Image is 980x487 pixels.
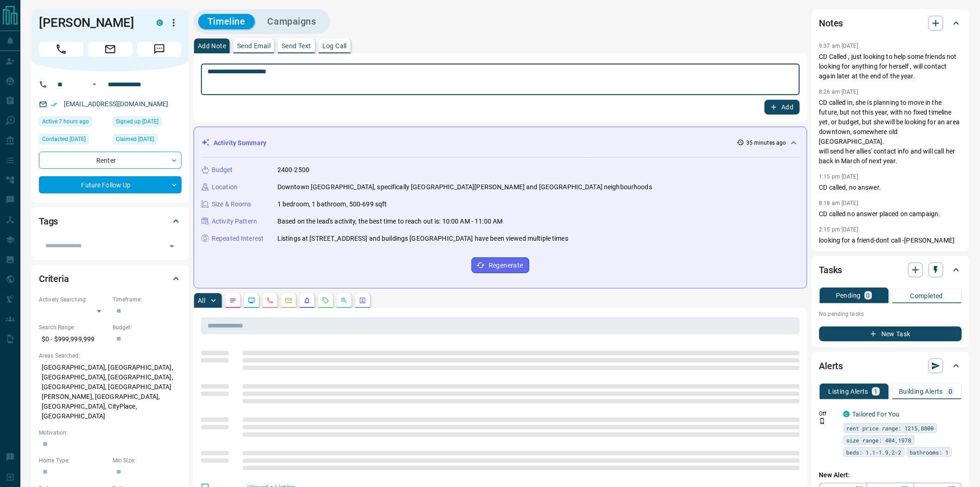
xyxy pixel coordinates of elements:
[113,456,182,465] p: Min Size:
[340,297,348,304] svg: Opportunities
[819,226,859,233] p: 2:15 pm [DATE]
[198,297,205,304] p: All
[39,210,182,232] div: Tags
[137,42,182,57] span: Message
[277,165,309,175] p: 2400-2500
[746,139,786,147] p: 35 minutes ago
[322,297,329,304] svg: Requests
[212,165,233,175] p: Budget
[359,297,366,304] svg: Agent Actions
[212,199,251,209] p: Size & Rooms
[39,352,182,360] p: Areas Searched:
[212,234,264,243] p: Repeated Interest
[39,42,83,57] span: Call
[277,182,652,192] p: Downtown [GEOGRAPHIC_DATA], specifically [GEOGRAPHIC_DATA][PERSON_NAME] and [GEOGRAPHIC_DATA] nei...
[819,470,962,480] p: New Alert:
[39,332,108,347] p: $0 - $999,999,999
[277,199,387,209] p: 1 bedroom, 1 bathroom, 500-699 sqft
[819,359,843,373] h2: Alerts
[303,297,311,304] svg: Listing Alerts
[39,360,182,424] p: [GEOGRAPHIC_DATA], [GEOGRAPHIC_DATA], [GEOGRAPHIC_DATA], [GEOGRAPHIC_DATA], [GEOGRAPHIC_DATA], [G...
[819,200,859,206] p: 8:18 am [DATE]
[819,327,962,341] button: New Task
[829,388,869,395] p: Listing Alerts
[113,134,182,147] div: Mon Oct 25 2021
[39,15,143,30] h1: [PERSON_NAME]
[237,43,270,49] p: Send Email
[212,182,238,192] p: Location
[39,268,182,290] div: Criteria
[116,117,158,126] span: Signed up [DATE]
[113,323,182,332] p: Budget:
[39,134,108,147] div: Wed Feb 05 2025
[819,173,859,180] p: 1:15 pm [DATE]
[874,388,878,395] p: 1
[322,43,347,49] p: Log Call
[39,176,182,193] div: Future Follow Up
[843,411,850,417] div: condos.ca
[39,271,69,286] h2: Criteria
[819,43,859,49] p: 9:37 am [DATE]
[116,135,154,144] span: Claimed [DATE]
[285,297,292,304] svg: Emails
[847,423,934,433] span: rent price range: 1215,8800
[113,295,182,304] p: Timeframe:
[911,293,943,299] p: Completed
[819,236,962,245] p: looking for a friend-dont call -[PERSON_NAME]
[39,456,108,465] p: Home Type:
[819,12,962,34] div: Notes
[248,297,255,304] svg: Lead Browsing Activity
[819,418,826,424] svg: Push Notification Only
[819,183,962,192] p: CD called, no answer.
[198,43,226,49] p: Add Note
[899,388,943,395] p: Building Alerts
[765,100,800,115] button: Add
[819,98,962,166] p: CD called in, she is planning to move in the future, but not this year, with no fixed timeline ye...
[853,410,900,418] a: Tailored For You
[266,297,274,304] svg: Calls
[258,14,326,29] button: Campaigns
[819,209,962,219] p: CD called no answer placed on campaign.
[282,43,311,49] p: Send Text
[847,448,902,457] span: beds: 1.1-1.9,2-2
[819,89,859,95] p: 8:26 am [DATE]
[819,307,962,321] p: No pending tasks
[39,116,108,129] div: Mon Aug 18 2025
[39,429,182,437] p: Motivation:
[277,217,503,226] p: Based on the lead's activity, the best time to reach out is: 10:00 AM - 11:00 AM
[39,152,182,169] div: Renter
[819,410,838,418] p: Off
[471,257,529,273] button: Regenerate
[39,295,108,304] p: Actively Searching:
[819,16,843,31] h2: Notes
[819,52,962,81] p: CD Called , just looking to help some friends not looking for anything for herself , will contact...
[201,135,799,152] div: Activity Summary35 minutes ago
[949,388,953,395] p: 0
[212,217,257,226] p: Activity Pattern
[819,259,962,281] div: Tasks
[64,100,169,108] a: [EMAIL_ADDRESS][DOMAIN_NAME]
[867,292,870,299] p: 0
[157,19,163,26] div: condos.ca
[165,240,178,253] button: Open
[229,297,237,304] svg: Notes
[51,101,57,108] svg: Email Verified
[89,79,100,90] button: Open
[910,448,949,457] span: bathrooms: 1
[88,42,132,57] span: Email
[214,138,266,148] p: Activity Summary
[42,135,86,144] span: Contacted [DATE]
[277,234,568,243] p: Listings at [STREET_ADDRESS] and buildings [GEOGRAPHIC_DATA] have been viewed multiple times
[198,14,255,29] button: Timeline
[819,263,842,277] h2: Tasks
[113,116,182,129] div: Fri Oct 04 2019
[39,323,108,332] p: Search Range:
[42,117,89,126] span: Active 7 hours ago
[819,355,962,377] div: Alerts
[39,214,58,229] h2: Tags
[836,292,861,299] p: Pending
[847,436,911,445] span: size range: 404,1978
